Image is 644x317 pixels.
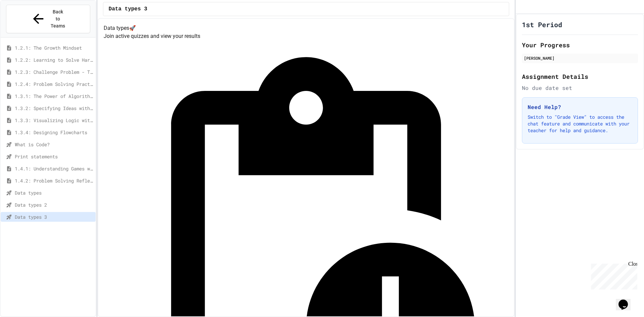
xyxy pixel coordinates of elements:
[15,213,93,220] span: Data types 3
[15,105,93,112] span: 1.3.2: Specifying Ideas with Pseudocode
[15,177,93,184] span: 1.4.2: Problem Solving Reflection
[15,201,93,208] span: Data types 2
[524,55,636,61] div: [PERSON_NAME]
[15,141,93,148] span: What is Code?
[528,103,632,111] h3: Need Help?
[15,81,93,88] span: 1.2.4: Problem Solving Practice
[104,32,508,40] p: Join active quizzes and view your results
[522,72,638,81] h2: Assignment Details
[522,84,638,92] div: No due date set
[3,3,46,43] div: Chat with us now!Close
[50,8,66,30] span: Back to Teams
[616,290,637,310] iframe: chat widget
[109,5,147,13] span: Data types 3
[15,93,93,100] span: 1.3.1: The Power of Algorithms
[528,114,632,134] p: Switch to "Grade View" to access the chat feature and communicate with your teacher for help and ...
[104,24,508,32] h4: Data types 🚀
[15,129,93,136] span: 1.3.4: Designing Flowcharts
[15,44,93,51] span: 1.2.1: The Growth Mindset
[588,261,637,289] iframe: chat widget
[15,56,93,63] span: 1.2.2: Learning to Solve Hard Problems
[15,189,93,196] span: Data types
[15,153,93,160] span: Print statements
[6,5,90,33] button: Back to Teams
[15,68,93,75] span: 1.2.3: Challenge Problem - The Bridge
[522,20,562,29] h1: 1st Period
[522,40,638,50] h2: Your Progress
[15,117,93,124] span: 1.3.3: Visualizing Logic with Flowcharts
[15,165,93,172] span: 1.4.1: Understanding Games with Flowcharts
